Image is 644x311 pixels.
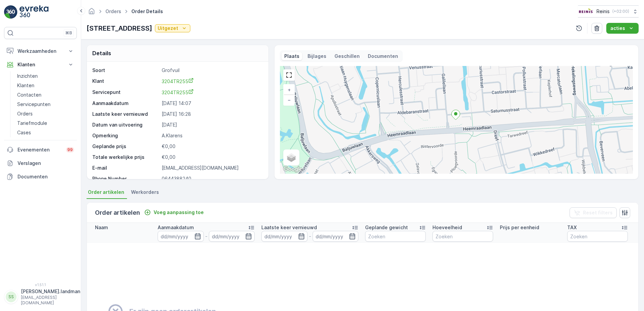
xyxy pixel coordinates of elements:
p: Orders [17,110,33,117]
p: [PERSON_NAME].landman [21,288,80,295]
p: Evenementen [18,146,62,153]
span: €0,00 [162,154,175,160]
p: Klanten [18,61,63,68]
p: Contacten [17,92,41,98]
button: Klanten [4,58,77,71]
span: Werkorders [131,189,159,196]
p: Laatste keer vernieuwd [261,224,317,231]
p: Bijlages [308,53,326,60]
p: [STREET_ADDRESS] [87,23,152,33]
p: Klanten [17,82,34,89]
img: logo_light-DOdMpM7g.png [20,5,49,19]
a: Startpagina [88,10,95,16]
p: [EMAIL_ADDRESS][DOMAIN_NAME] [162,165,261,171]
p: Details [92,49,111,57]
p: Grofvuil [162,67,261,74]
p: Totale werkelijke prijs [92,154,144,161]
p: Documenten [18,173,74,180]
p: Naam [95,224,108,231]
p: Verslagen [18,160,74,167]
a: Tariefmodule [14,118,77,128]
span: + [288,87,291,93]
p: Geplande prijs [92,143,126,150]
p: [DATE] [162,122,261,128]
span: − [288,97,291,103]
p: Datum van uitvoering [92,122,159,128]
img: logo [4,5,18,19]
p: - [205,232,207,240]
p: Soort [92,67,159,74]
p: ⌘B [65,30,72,36]
a: Dit gebied openen in Google Maps (er wordt een nieuw venster geopend) [282,165,304,174]
input: Zoeken [432,231,493,242]
a: Cases [14,128,77,137]
p: 0644388240 [162,175,261,182]
p: Phone Number [92,175,159,182]
p: E-mail [92,165,159,171]
p: Servicepunt [92,89,159,96]
p: Geschillen [334,53,360,60]
a: Klanten [14,81,77,90]
a: View Fullscreen [284,70,294,80]
a: Contacten [14,90,77,100]
a: 3204TR255 [162,78,261,85]
p: Documenten [368,53,398,60]
p: Voeg aanpassing toe [154,209,204,216]
p: Plaats [284,53,299,60]
a: Layers [284,150,299,165]
p: Order artikelen [95,208,140,217]
img: Reinis-Logo-Vrijstaand_Tekengebied-1-copy2_aBO4n7j.png [578,8,594,15]
a: Inzichten [14,71,77,81]
p: [DATE] 14:07 [162,100,261,107]
p: [DATE] 16:28 [162,111,261,117]
p: 99 [67,147,73,152]
button: Reinis(+02:00) [578,5,639,18]
a: 3204TR255 [162,89,261,96]
p: Inzichten [17,73,38,79]
a: Uitzoomen [284,95,294,105]
input: dd/mm/yyyy [209,231,255,242]
input: Zoeken [365,231,426,242]
p: Prijs per eenheid [500,224,539,231]
a: Documenten [4,170,77,183]
p: Tariefmodule [17,120,47,127]
p: Geplande gewicht [365,224,408,231]
input: dd/mm/yyyy [261,231,308,242]
p: Werkzaamheden [18,48,63,55]
p: A.Klarens [162,132,261,139]
p: - [309,232,311,240]
a: Evenementen99 [4,143,77,157]
button: acties [606,23,639,34]
a: Orders [14,109,77,118]
p: Reset filters [583,209,613,216]
button: Reset filters [570,207,617,218]
p: Aanmaakdatum [92,100,159,107]
p: Servicepunten [17,101,51,108]
span: Order Details [130,8,164,15]
span: Order artikelen [88,189,124,196]
button: SS[PERSON_NAME].landman[EMAIL_ADDRESS][DOMAIN_NAME] [4,288,77,306]
p: Reinis [597,8,610,15]
p: Opmerking [92,132,159,139]
input: dd/mm/yyyy [158,231,204,242]
a: Verslagen [4,157,77,170]
span: 3204TR255 [162,90,194,95]
span: €0,00 [162,143,175,149]
p: Klant [92,78,159,85]
span: v 1.51.1 [4,283,77,287]
input: dd/mm/yyyy [313,231,359,242]
span: 3204TR255 [162,78,194,84]
a: Orders [105,8,121,14]
a: Servicepunten [14,100,77,109]
div: SS [6,291,17,302]
p: Hoeveelheid [432,224,462,231]
p: Aanmaakdatum [158,224,194,231]
button: Voeg aanpassing toe [141,208,206,216]
p: Laatste keer vernieuwd [92,111,159,117]
p: Uitgezet [158,25,178,32]
p: [EMAIL_ADDRESS][DOMAIN_NAME] [21,295,80,306]
button: Uitgezet [155,24,190,32]
input: Zoeken [567,231,628,242]
p: ( +02:00 ) [612,9,629,14]
p: acties [610,25,625,32]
